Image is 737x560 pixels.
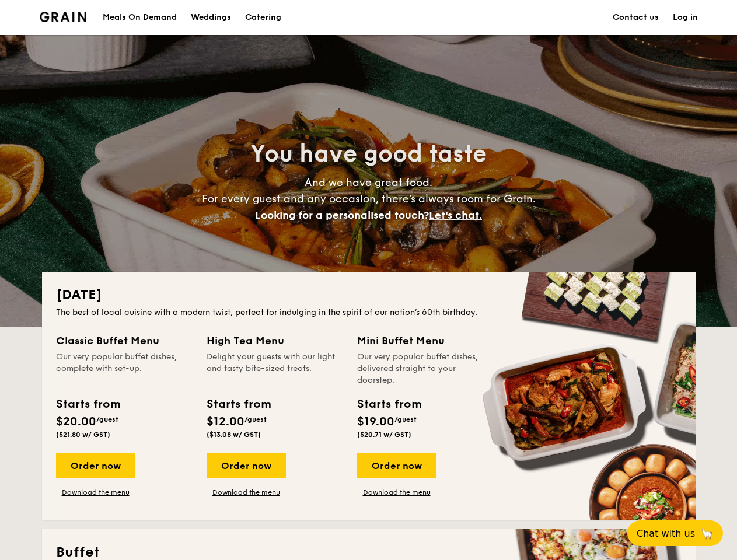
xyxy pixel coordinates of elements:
span: Chat with us [637,528,695,539]
a: Logotype [40,12,87,22]
span: ($21.80 w/ GST) [56,430,110,439]
span: /guest [394,415,417,423]
div: High Tea Menu [207,332,343,349]
span: Let's chat. [429,209,482,222]
span: /guest [244,415,267,423]
a: Download the menu [56,488,135,497]
span: 🦙 [700,527,714,540]
div: Order now [56,453,135,478]
div: Our very popular buffet dishes, delivered straight to your doorstep. [357,351,494,386]
div: Delight your guests with our light and tasty bite-sized treats. [207,351,343,386]
span: You have good taste [250,140,487,168]
div: Starts from [56,395,120,413]
span: ($13.08 w/ GST) [207,430,261,439]
div: Starts from [207,395,270,413]
div: Mini Buffet Menu [357,332,494,349]
div: Order now [357,453,436,478]
span: $19.00 [357,415,394,429]
div: Classic Buffet Menu [56,332,193,349]
span: ($20.71 w/ GST) [357,430,411,439]
span: And we have great food. For every guest and any occasion, there’s always room for Grain. [202,176,536,222]
div: Order now [207,453,286,478]
div: Starts from [357,395,421,413]
button: Chat with us🦙 [627,520,723,546]
span: $12.00 [207,415,244,429]
a: Download the menu [207,488,286,497]
h2: [DATE] [56,286,682,304]
div: Our very popular buffet dishes, complete with set-up. [56,351,193,386]
a: Download the menu [357,488,436,497]
span: /guest [96,415,118,423]
span: $20.00 [56,415,96,429]
img: Grain [40,12,87,22]
span: Looking for a personalised touch? [255,209,429,222]
div: The best of local cuisine with a modern twist, perfect for indulging in the spirit of our nation’... [56,307,682,318]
